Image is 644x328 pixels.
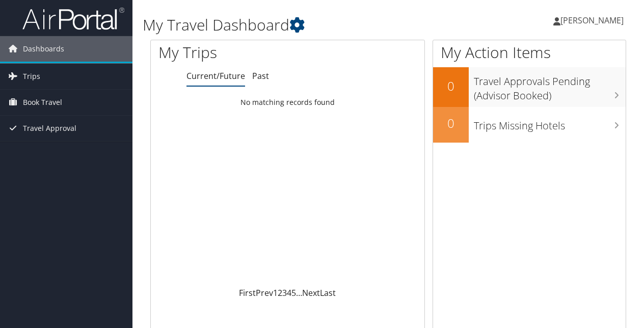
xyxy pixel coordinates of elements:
[433,67,626,106] a: 0Travel Approvals Pending (Advisor Booked)
[474,69,626,103] h3: Travel Approvals Pending (Advisor Booked)
[23,90,62,115] span: Book Travel
[273,287,278,298] a: 1
[23,36,64,62] span: Dashboards
[23,64,40,89] span: Trips
[320,287,336,298] a: Last
[291,287,296,298] a: 5
[433,107,626,143] a: 0Trips Missing Hotels
[296,287,302,298] span: …
[158,42,303,63] h1: My Trips
[278,287,282,298] a: 2
[433,115,469,132] h2: 0
[282,287,287,298] a: 3
[143,14,470,36] h1: My Travel Dashboard
[287,287,291,298] a: 4
[302,287,320,298] a: Next
[553,5,634,36] a: [PERSON_NAME]
[560,15,624,26] span: [PERSON_NAME]
[186,70,245,81] a: Current/Future
[433,42,626,63] h1: My Action Items
[239,287,256,298] a: First
[252,70,269,81] a: Past
[22,7,124,31] img: airportal-logo.png
[433,77,469,95] h2: 0
[151,93,424,112] td: No matching records found
[256,287,273,298] a: Prev
[23,116,76,141] span: Travel Approval
[474,114,626,133] h3: Trips Missing Hotels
